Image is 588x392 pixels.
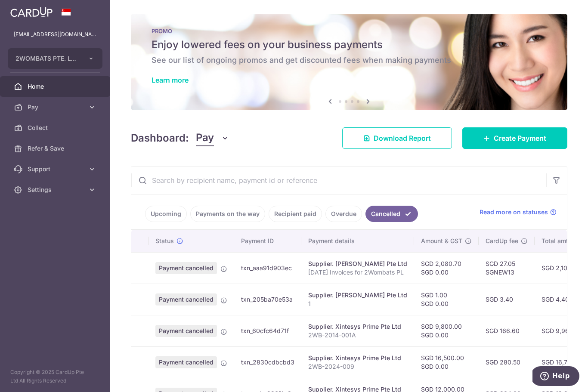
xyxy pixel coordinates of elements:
[155,262,217,274] span: Payment cancelled
[28,185,84,194] span: Settings
[479,346,535,378] td: SGD 280.50
[365,206,418,222] a: Cancelled
[131,130,189,146] h4: Dashboard:
[421,237,462,245] span: Amount & GST
[131,14,567,110] img: Latest Promos Banner
[234,315,301,346] td: txn_60cfc64d71f
[308,322,407,331] div: Supplier. Xintesys Prime Pte Ltd
[308,291,407,299] div: Supplier. [PERSON_NAME] Pte Ltd
[28,165,84,173] span: Support
[145,206,187,222] a: Upcoming
[14,30,96,39] p: [EMAIL_ADDRESS][DOMAIN_NAME]
[325,206,362,222] a: Overdue
[308,259,407,268] div: Supplier. [PERSON_NAME] Pte Ltd
[414,252,479,284] td: SGD 2,080.70 SGD 0.00
[462,127,567,149] a: Create Payment
[28,103,84,111] span: Pay
[196,130,214,146] span: Pay
[494,133,546,143] span: Create Payment
[414,315,479,346] td: SGD 9,800.00 SGD 0.00
[234,284,301,315] td: txn_205ba70e53a
[234,230,301,252] th: Payment ID
[301,230,414,252] th: Payment details
[234,252,301,284] td: txn_aaa91d903ec
[152,55,547,65] h6: See our list of ongoing promos and get discounted fees when making payments
[28,144,84,153] span: Refer & Save
[152,76,189,84] a: Learn more
[131,167,546,194] input: Search by recipient name, payment id or reference
[542,237,570,245] span: Total amt.
[28,123,84,132] span: Collect
[152,28,547,34] p: PROMO
[308,331,407,340] p: 2WB-2014-001A
[10,7,53,17] img: CardUp
[308,354,407,362] div: Supplier. Xintesys Prime Pte Ltd
[152,38,547,52] h5: Enjoy lowered fees on your business payments
[480,208,557,216] a: Read more on statuses
[486,237,518,245] span: CardUp fee
[308,268,407,277] p: [DATE] Invoices for 2Wombats PL
[374,133,431,143] span: Download Report
[155,325,217,337] span: Payment cancelled
[28,82,84,91] span: Home
[15,54,79,63] span: 2WOMBATS PTE. LTD.
[234,346,301,378] td: txn_2830cdbcbd3
[532,366,579,388] iframe: Opens a widget where you can find more information
[155,356,217,368] span: Payment cancelled
[196,130,229,146] button: Pay
[480,208,548,216] span: Read more on statuses
[155,293,217,306] span: Payment cancelled
[269,206,322,222] a: Recipient paid
[155,237,174,245] span: Status
[414,346,479,378] td: SGD 16,500.00 SGD 0.00
[308,299,407,308] p: 1
[479,252,535,284] td: SGD 27.05 SGNEW13
[479,284,535,315] td: SGD 3.40
[308,362,407,371] p: 2WB-2024-009
[479,315,535,346] td: SGD 166.60
[342,127,452,149] a: Download Report
[8,48,102,69] button: 2WOMBATS PTE. LTD.
[414,284,479,315] td: SGD 1.00 SGD 0.00
[190,206,265,222] a: Payments on the way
